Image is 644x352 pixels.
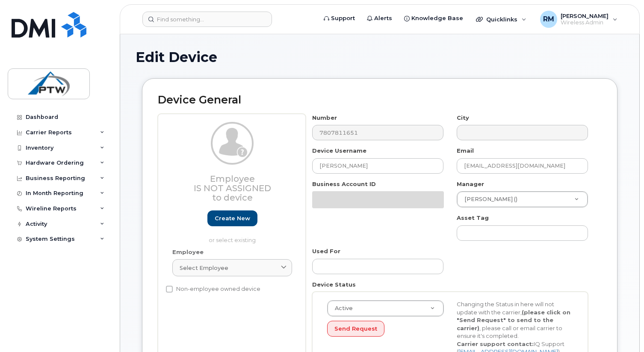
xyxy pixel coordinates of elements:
h2: Device General [158,94,602,106]
h1: Edit Device [136,50,624,65]
a: [PERSON_NAME] () [457,192,588,207]
span: Active [330,305,353,312]
button: Send Request [327,321,384,337]
label: Device Status [312,281,356,289]
label: Used For [312,247,340,255]
span: Is not assigned [194,183,271,193]
span: to device [212,192,253,203]
label: Employee [172,248,204,256]
span: Select employee [180,264,228,272]
span: [PERSON_NAME] () [459,195,517,203]
label: Business Account ID [312,180,376,188]
a: Select employee [172,259,292,276]
label: Non-employee owned device [166,284,260,294]
p: or select existing [172,236,292,244]
label: Manager [457,180,484,188]
a: Active [328,301,443,316]
label: Device Username [312,147,366,155]
input: Non-employee owned device [166,286,173,293]
strong: Carrier support contact: [457,340,534,347]
label: City [457,114,469,122]
h3: Employee [172,174,292,202]
label: Email [457,147,474,155]
label: Asset Tag [457,214,489,222]
label: Number [312,114,337,122]
a: Create new [207,210,257,226]
strong: (please click on "Send Request" to send to the carrier) [457,309,570,331]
